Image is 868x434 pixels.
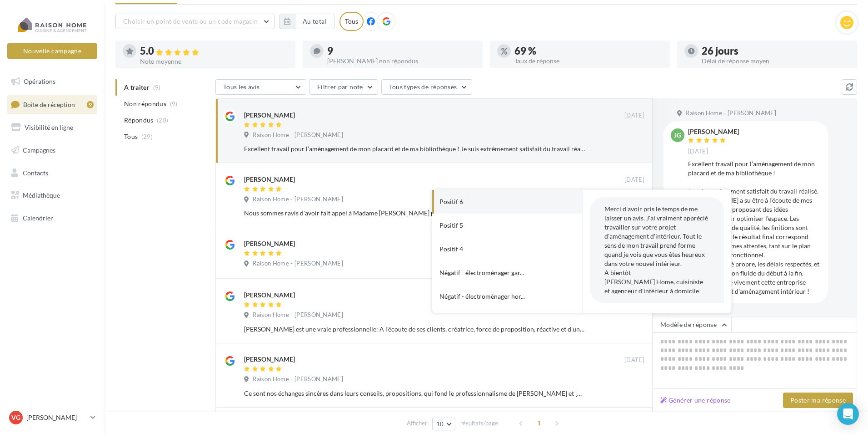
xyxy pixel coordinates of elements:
span: Négatif - électroménager hor... [439,292,525,301]
button: Au total [279,14,334,29]
div: 69 % [514,46,663,56]
button: Filtrer par note [309,79,378,95]
div: Délai de réponse moyen [702,58,850,64]
button: Positif 6 [432,190,557,214]
div: [PERSON_NAME] [244,355,295,364]
span: [DATE] [688,148,708,156]
span: Tous les avis [223,83,260,91]
span: 1 [532,416,546,430]
span: Tous [124,132,138,141]
span: (20) [157,117,168,124]
span: Raison Home - [PERSON_NAME] [253,195,343,204]
a: Médiathèque [5,186,99,205]
span: Répondus [124,116,154,125]
span: Campagnes [23,146,55,154]
div: 9 [327,46,475,56]
div: 5.0 [140,46,288,56]
span: 10 [436,420,444,428]
a: Campagnes [5,141,99,160]
span: Raison Home - [PERSON_NAME] [253,260,343,268]
div: Excellent travail pour l’aménagement de mon placard et de ma bibliothèque ! Je suis extrêmement s... [688,159,821,296]
span: [DATE] [624,356,644,364]
span: Raison Home - [PERSON_NAME] [253,375,343,383]
button: Négatif - électroménager hor... [432,285,557,308]
span: [DATE] [624,112,644,120]
span: Tous types de réponses [389,83,457,91]
span: VG [11,413,20,422]
div: [PERSON_NAME] est une vraie professionnelle: A l'écoute de ses clients, créatrice, force de propo... [244,325,585,334]
div: Ce sont nos échanges sincères dans leurs conseils, propositions, qui fond le professionnalisme de... [244,389,585,398]
span: Non répondus [124,99,166,108]
span: [DATE] [624,176,644,184]
div: Taux de réponse [514,58,663,64]
span: résultats/page [460,419,498,428]
a: Opérations [5,72,99,91]
span: Visibilité en ligne [25,123,73,131]
div: Positif 4 [439,245,463,254]
button: Générer une réponse [657,395,734,406]
span: Opérations [24,77,55,85]
div: [PERSON_NAME] [244,111,295,120]
div: [PERSON_NAME] [688,128,739,135]
span: Raison Home - [PERSON_NAME] [686,109,776,117]
span: Raison Home - [PERSON_NAME] [253,311,343,319]
div: 26 jours [702,46,850,56]
p: [PERSON_NAME] [26,413,87,422]
a: Boîte de réception9 [5,95,99,114]
button: Positif 4 [432,237,557,261]
div: Tous [339,12,364,31]
button: Au total [295,14,334,29]
button: Poster ma réponse [783,393,853,408]
div: [PERSON_NAME] [244,239,295,248]
button: Nouvelle campagne [7,43,97,59]
button: 10 [432,418,455,430]
div: Note moyenne [140,58,288,65]
div: Open Intercom Messenger [837,403,859,425]
span: Calendrier [23,214,53,222]
span: Afficher [407,419,427,428]
div: [PERSON_NAME] [244,175,295,184]
a: Visibilité en ligne [5,118,99,137]
button: Négatif - électroménager gar... [432,261,557,285]
button: Tous types de réponses [381,79,472,95]
div: Excellent travail pour l’aménagement de mon placard et de ma bibliothèque ! Je suis extrêmement s... [244,144,585,153]
button: Tous les avis [215,79,306,95]
div: [PERSON_NAME] [244,291,295,300]
span: Contacts [23,168,48,176]
span: Négatif - électroménager gar... [439,268,524,277]
div: Positif 5 [439,221,463,230]
span: (9) [170,100,178,107]
span: (29) [141,133,153,140]
span: JG [674,131,681,140]
div: [PERSON_NAME] non répondus [327,58,475,64]
button: Choisir un point de vente ou un code magasin [115,14,274,29]
a: VG [PERSON_NAME] [7,409,97,426]
div: Nous sommes ravis d'avoir fait appel à Madame [PERSON_NAME] pour la réalisation de nos travaux (c... [244,209,585,218]
a: Contacts [5,163,99,183]
a: Calendrier [5,209,99,228]
button: Modèle de réponse [653,317,732,332]
div: Positif 6 [439,197,463,206]
span: Médiathèque [23,191,60,199]
span: Raison Home - [PERSON_NAME] [253,131,343,139]
span: Merci d'avoir pris le temps de me laisser un avis. J'ai vraiment apprécié travailler sur votre pr... [604,205,708,295]
span: Boîte de réception [23,100,75,108]
span: Choisir un point de vente ou un code magasin [123,17,258,25]
button: Positif 5 [432,214,557,237]
div: 9 [87,101,94,108]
